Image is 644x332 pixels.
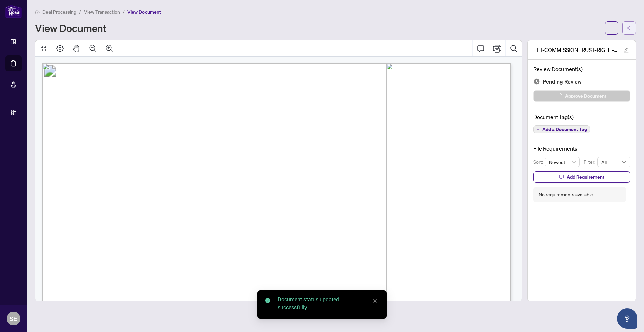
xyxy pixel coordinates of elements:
span: Newest [549,157,576,167]
div: Document status updated successfully. [278,296,379,312]
h1: View Document [35,23,106,33]
span: Deal Processing [42,9,76,15]
p: Filter: [584,158,597,166]
p: Sort: [533,158,545,166]
button: Open asap [617,308,637,329]
button: Add a Document Tag [533,125,590,133]
li: / [79,8,81,16]
span: View Document [127,9,161,15]
span: arrow-left [627,26,632,30]
a: Close [371,297,379,304]
h4: Review Document(s) [533,65,630,73]
span: Add Requirement [567,172,604,182]
span: plus [536,128,540,131]
span: Pending Review [543,77,582,86]
span: edit [624,48,629,53]
button: Add Requirement [533,171,630,183]
span: All [601,157,626,167]
span: home [35,10,40,14]
span: Add a Document Tag [542,127,587,132]
h4: Document Tag(s) [533,113,630,121]
span: ellipsis [609,26,614,30]
img: Document Status [533,78,540,85]
button: Approve Document [533,90,630,102]
span: SE [10,314,17,323]
span: check-circle [265,298,270,303]
span: close [373,298,377,303]
div: No requirements available [539,191,593,198]
h4: File Requirements [533,144,630,153]
li: / [123,8,125,16]
span: EFT-COMMISSIONTRUST-RIGHT-AT-HOME-REALTY.PDF [533,46,617,54]
img: logo [5,5,22,18]
span: View Transaction [84,9,120,15]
